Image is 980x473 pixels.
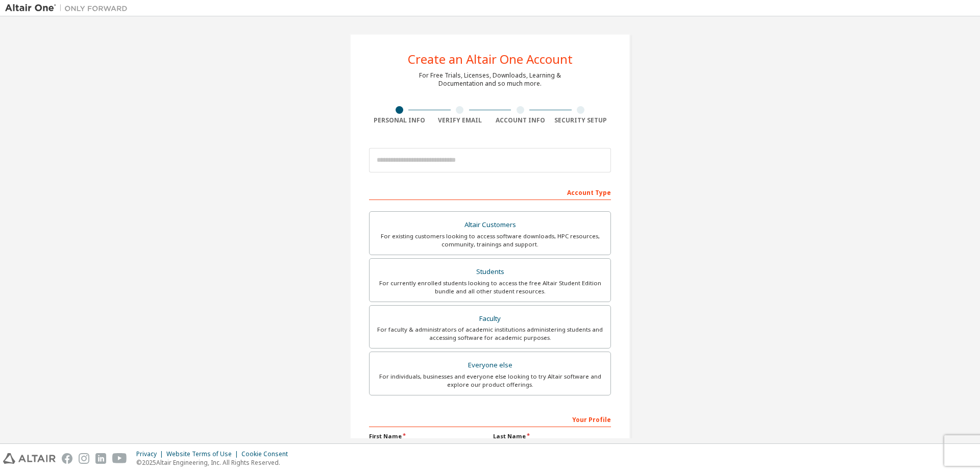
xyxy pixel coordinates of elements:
[136,458,294,467] p: © 2025 Altair Engineering, Inc. All Rights Reserved.
[369,116,430,125] div: Personal Info
[3,453,56,464] img: altair_logo.svg
[376,372,604,389] div: For individuals, businesses and everyone else looking to try Altair software and explore our prod...
[5,3,133,13] img: Altair One
[369,432,487,440] label: First Name
[408,53,573,65] div: Create an Altair One Account
[112,453,127,464] img: youtube.svg
[493,432,611,440] label: Last Name
[376,218,604,232] div: Altair Customers
[376,279,604,295] div: For currently enrolled students looking to access the free Altair Student Edition bundle and all ...
[62,453,72,464] img: facebook.svg
[241,450,294,458] div: Cookie Consent
[419,71,561,88] div: For Free Trials, Licenses, Downloads, Learning & Documentation and so much more.
[136,450,166,458] div: Privacy
[369,184,611,200] div: Account Type
[79,453,89,464] img: instagram.svg
[369,411,611,427] div: Your Profile
[430,116,491,125] div: Verify Email
[166,450,241,458] div: Website Terms of Use
[376,326,604,342] div: For faculty & administrators of academic institutions administering students and accessing softwa...
[376,312,604,326] div: Faculty
[551,116,611,125] div: Security Setup
[490,116,551,125] div: Account Info
[95,453,106,464] img: linkedin.svg
[376,232,604,248] div: For existing customers looking to access software downloads, HPC resources, community, trainings ...
[376,358,604,372] div: Everyone else
[376,265,604,279] div: Students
